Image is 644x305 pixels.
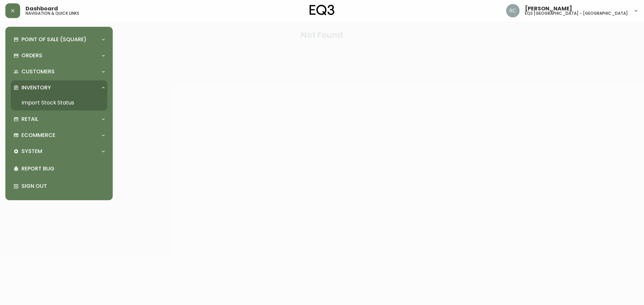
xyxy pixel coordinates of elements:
[25,6,58,11] span: Dashboard
[21,36,87,43] p: Point of Sale (Square)
[21,116,38,123] p: Retail
[11,80,107,95] div: Inventory
[525,11,628,15] h5: eq3 [GEOGRAPHIC_DATA] - [GEOGRAPHIC_DATA]
[21,165,105,172] p: Report Bug
[11,160,107,177] div: Report Bug
[21,148,42,155] p: System
[21,84,51,91] p: Inventory
[525,6,572,11] span: [PERSON_NAME]
[11,112,107,127] div: Retail
[11,48,107,63] div: Orders
[21,52,42,59] p: Orders
[11,64,107,79] div: Customers
[506,4,520,17] img: 75cc83b809079a11c15b21e94bbc0507
[11,32,107,47] div: Point of Sale (Square)
[21,132,55,139] p: Ecommerce
[21,182,105,190] p: Sign Out
[11,128,107,143] div: Ecommerce
[11,95,107,110] a: Import Stock Status
[11,177,107,195] div: Sign Out
[25,11,79,15] h5: navigation & quick links
[11,144,107,159] div: System
[310,5,334,15] img: logo
[21,68,55,75] p: Customers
